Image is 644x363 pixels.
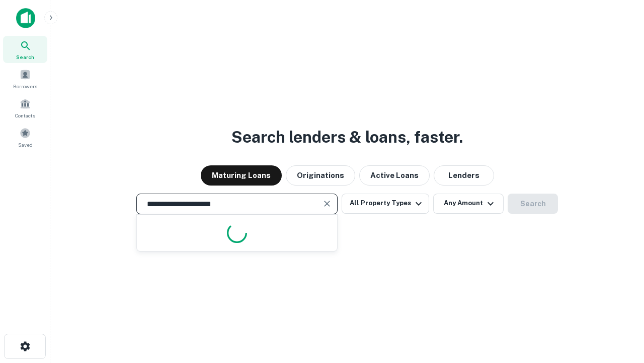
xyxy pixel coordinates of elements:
[359,165,430,186] button: Active Loans
[3,124,47,151] a: Saved
[594,282,644,331] iframe: Chat Widget
[434,165,494,186] button: Lenders
[231,125,463,149] h3: Search lenders & loans, faster.
[3,65,47,92] a: Borrowers
[3,36,47,63] a: Search
[433,194,504,214] button: Any Amount
[16,53,34,61] span: Search
[320,197,334,211] button: Clear
[16,8,35,28] img: capitalize-icon.png
[201,165,282,186] button: Maturing Loans
[286,165,355,186] button: Originations
[13,82,37,90] span: Borrowers
[15,111,35,119] span: Contacts
[18,141,33,149] span: Saved
[3,94,47,122] a: Contacts
[342,194,429,214] button: All Property Types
